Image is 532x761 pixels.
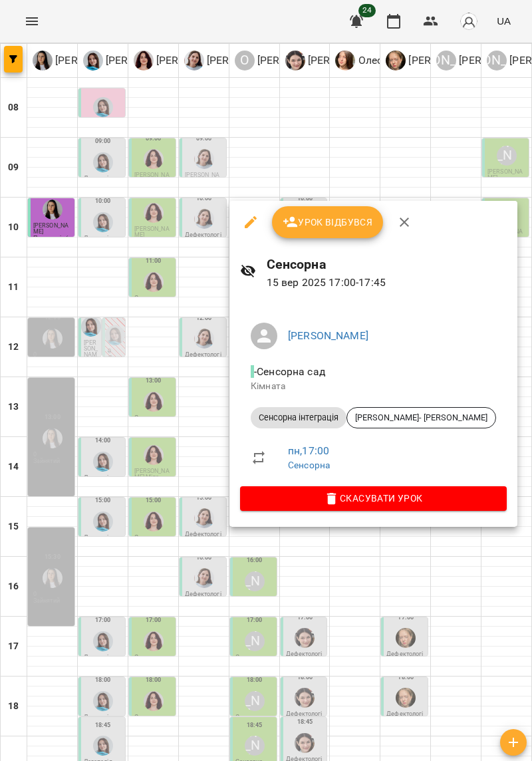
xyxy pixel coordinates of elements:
a: пн , 17:00 [288,444,329,457]
span: Урок відбувся [283,214,373,230]
div: [PERSON_NAME]- [PERSON_NAME] [346,407,496,428]
h6: Сенсорна [267,254,507,275]
a: Сенсорна [288,460,330,470]
p: 15 вер 2025 17:00 - 17:45 [267,275,507,291]
a: [PERSON_NAME] [288,329,368,342]
button: Скасувати Урок [240,486,507,510]
span: - Сенсорна сад [251,365,328,378]
span: Скасувати Урок [251,490,496,506]
button: Урок відбувся [272,206,384,238]
p: Кімната [251,380,496,393]
span: [PERSON_NAME]- [PERSON_NAME] [347,412,495,424]
span: Сенсорна інтеграція [251,412,346,424]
